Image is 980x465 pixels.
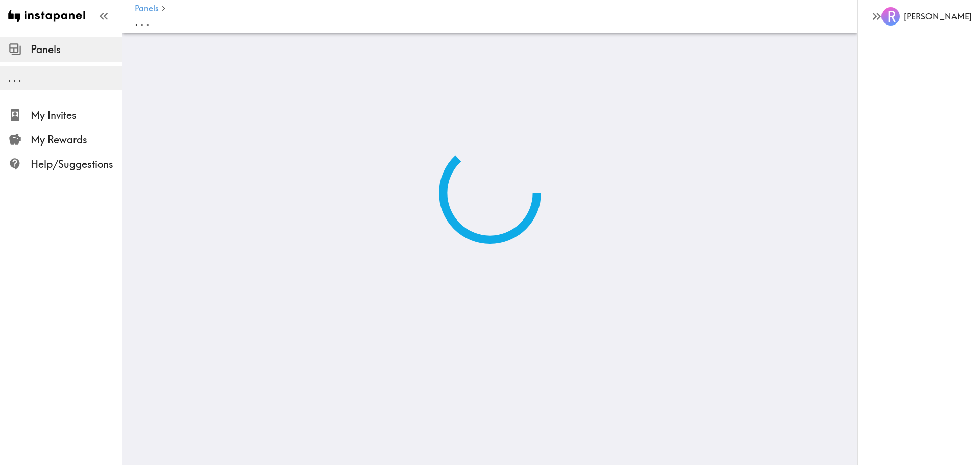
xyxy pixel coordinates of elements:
[146,13,150,29] span: .
[18,71,21,84] span: .
[8,71,11,84] span: .
[13,71,16,84] span: .
[31,157,122,172] span: Help/Suggestions
[140,13,144,29] span: .
[904,11,972,22] h6: [PERSON_NAME]
[135,13,138,29] span: .
[135,4,159,14] a: Panels
[887,8,896,26] span: R
[31,133,122,147] span: My Rewards
[31,108,122,123] span: My Invites
[31,42,122,57] span: Panels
